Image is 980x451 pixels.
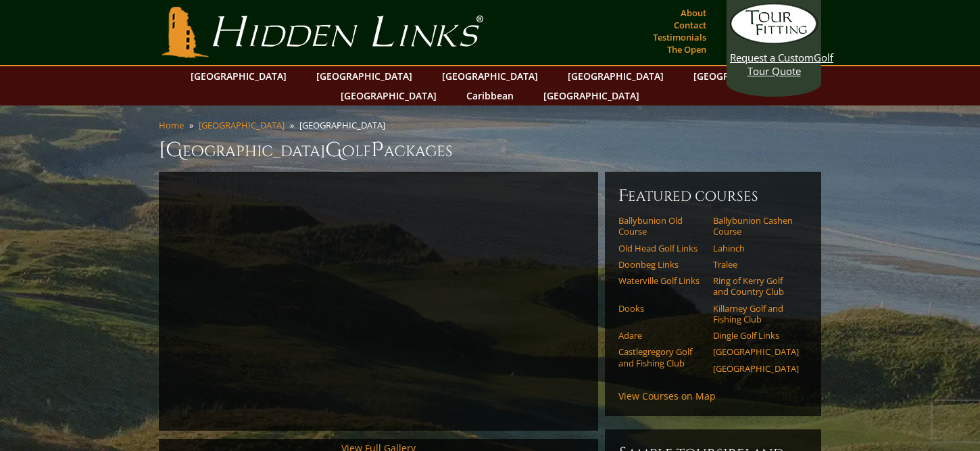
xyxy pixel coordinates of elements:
a: The Open [664,40,710,59]
span: G [325,137,342,164]
a: [GEOGRAPHIC_DATA] [687,66,796,86]
a: Ballybunion Cashen Course [713,215,799,237]
a: [GEOGRAPHIC_DATA] [435,66,545,86]
a: [GEOGRAPHIC_DATA] [713,346,799,357]
a: [GEOGRAPHIC_DATA] [537,86,646,105]
a: Ballybunion Old Course [618,215,704,237]
a: Waterville Golf Links [618,275,704,286]
a: Dooks [618,303,704,314]
span: Request a Custom [730,51,814,64]
iframe: Sir-Nick-on-Southwest-Ireland [172,185,585,417]
h6: Featured Courses [618,185,808,207]
h1: [GEOGRAPHIC_DATA] olf ackages [159,137,821,164]
a: Adare [618,330,704,341]
a: Killarney Golf and Fishing Club [713,303,799,325]
a: [GEOGRAPHIC_DATA] [334,86,443,105]
a: [GEOGRAPHIC_DATA] [561,66,670,86]
a: [GEOGRAPHIC_DATA] [310,66,419,86]
a: Home [159,119,184,131]
a: Doonbeg Links [618,259,704,270]
a: View Courses on Map [618,389,716,402]
a: [GEOGRAPHIC_DATA] [713,363,799,374]
a: [GEOGRAPHIC_DATA] [199,119,285,131]
a: Request a CustomGolf Tour Quote [730,3,818,78]
a: Caribbean [460,86,520,105]
a: Castlegregory Golf and Fishing Club [618,346,704,369]
a: Ring of Kerry Golf and Country Club [713,275,799,298]
a: Old Head Golf Links [618,243,704,254]
a: About [677,3,710,22]
a: Tralee [713,259,799,270]
a: Contact [670,16,710,34]
span: P [371,137,384,164]
a: Dingle Golf Links [713,330,799,341]
a: Testimonials [650,28,710,47]
a: [GEOGRAPHIC_DATA] [184,66,293,86]
li: [GEOGRAPHIC_DATA] [299,119,391,131]
a: Lahinch [713,243,799,254]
